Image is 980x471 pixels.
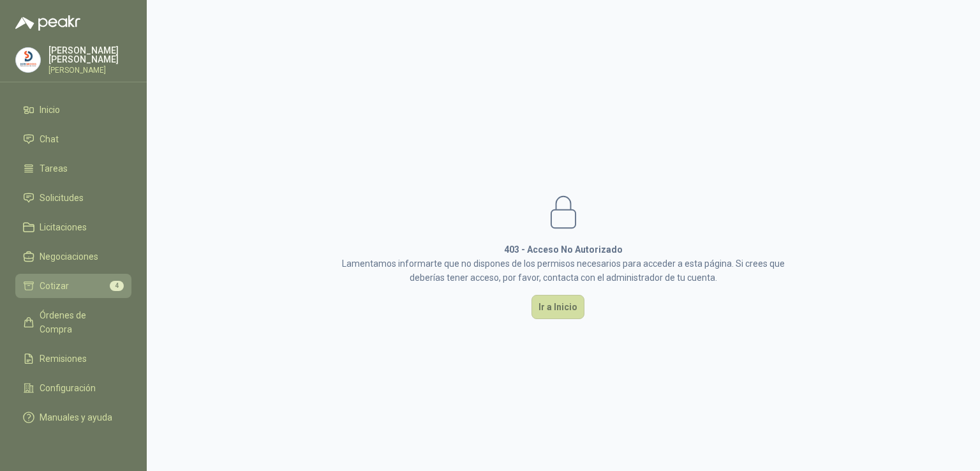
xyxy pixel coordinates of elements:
[40,161,68,176] span: Tareas
[48,66,131,74] p: [PERSON_NAME]
[16,48,40,72] img: Company Logo
[40,352,87,366] span: Remisiones
[40,381,96,395] span: Configuración
[40,220,87,234] span: Licitaciones
[40,103,60,117] span: Inicio
[15,405,131,430] a: Manuales y ayuda
[15,376,131,400] a: Configuración
[48,46,131,64] p: [PERSON_NAME] [PERSON_NAME]
[40,132,59,146] span: Chat
[341,257,786,285] p: Lamentamos informarte que no dispones de los permisos necesarios para acceder a esta página. Si c...
[40,191,84,205] span: Solicitudes
[15,156,131,181] a: Tareas
[15,244,131,269] a: Negociaciones
[15,274,131,298] a: Cotizar4
[40,410,112,424] span: Manuales y ayuda
[40,279,69,293] span: Cotizar
[15,347,131,371] a: Remisiones
[15,303,131,341] a: Órdenes de Compra
[15,186,131,210] a: Solicitudes
[341,243,786,257] h1: 403 - Acceso No Autorizado
[15,215,131,239] a: Licitaciones
[531,295,584,319] button: Ir a Inicio
[40,308,119,336] span: Órdenes de Compra
[40,250,98,264] span: Negociaciones
[15,15,80,31] img: Logo peakr
[110,281,124,291] span: 4
[15,98,131,122] a: Inicio
[15,127,131,151] a: Chat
